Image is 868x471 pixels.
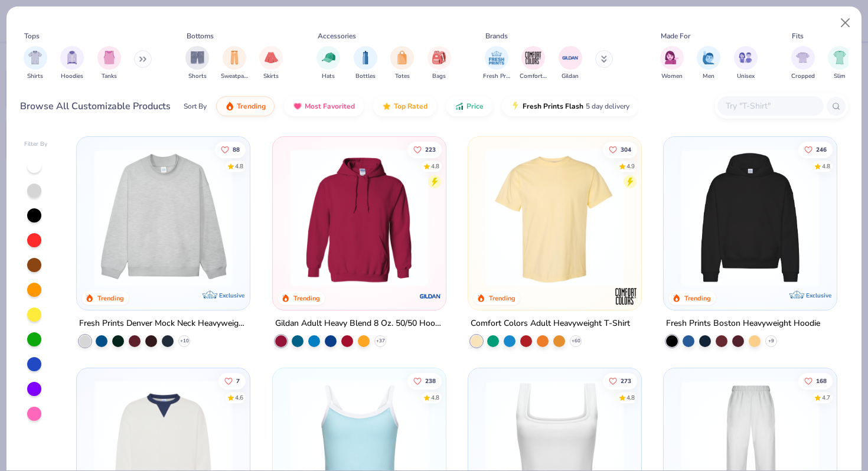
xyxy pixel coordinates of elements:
button: filter button [660,46,684,81]
button: filter button [60,46,84,81]
div: filter for Gildan [559,46,582,81]
div: filter for Hats [316,46,340,81]
span: 246 [816,146,827,152]
div: Sort By [184,101,207,112]
img: Women Image [665,51,678,64]
img: flash.gif [511,102,520,111]
img: Shorts Image [191,51,204,64]
button: filter button [520,46,547,81]
img: Gildan Image [562,49,579,67]
img: Cropped Image [796,51,810,64]
div: 4.8 [822,162,830,171]
button: filter button [259,46,283,81]
div: filter for Tanks [97,46,121,81]
div: 4.8 [235,162,243,171]
div: filter for Cropped [791,46,815,81]
div: Tops [24,31,40,41]
div: Browse All Customizable Products [20,99,171,113]
img: f5d85501-0dbb-4ee4-b115-c08fa3845d83 [89,149,238,286]
button: Top Rated [373,96,436,116]
button: Trending [216,96,275,116]
button: filter button [316,46,340,81]
span: Most Favorited [305,102,355,111]
img: Fresh Prints Image [488,49,505,67]
img: Shirts Image [28,51,42,64]
button: filter button [791,46,815,81]
img: Men Image [702,51,715,64]
div: filter for Shirts [24,46,47,81]
div: filter for Sweatpants [221,46,248,81]
span: 7 [236,378,240,384]
span: + 37 [376,338,384,345]
span: + 9 [768,338,774,345]
button: filter button [734,46,758,81]
div: filter for Skirts [259,46,283,81]
button: Close [834,12,857,34]
img: 029b8af0-80e6-406f-9fdc-fdf898547912 [480,149,629,286]
button: filter button [828,46,851,81]
span: 304 [621,146,631,152]
img: Hats Image [322,51,335,64]
div: filter for Bottles [354,46,377,81]
span: Trending [237,102,266,111]
span: Cropped [791,72,815,81]
span: Women [661,72,683,81]
div: 4.6 [235,394,243,403]
span: Totes [395,72,410,81]
span: Exclusive [806,292,831,299]
div: filter for Shorts [185,46,209,81]
input: Try "T-Shirt" [725,99,815,113]
div: filter for Men [697,46,720,81]
button: filter button [428,46,451,81]
div: filter for Women [660,46,684,81]
button: Like [407,373,441,390]
span: Fresh Prints Flash [523,102,583,111]
img: Bottles Image [359,51,372,64]
div: Accessories [318,31,356,41]
span: + 60 [571,338,580,345]
div: filter for Unisex [734,46,758,81]
span: Sweatpants [221,72,248,81]
span: Price [466,102,484,111]
img: Comfort Colors logo [614,284,638,308]
img: TopRated.gif [382,102,391,111]
span: 168 [816,378,827,384]
span: Exclusive [220,292,245,299]
button: filter button [97,46,121,81]
div: Gildan Adult Heavy Blend 8 Oz. 50/50 Hooded Sweatshirt [275,316,443,331]
div: filter for Comfort Colors [520,46,547,81]
button: filter button [185,46,209,81]
button: filter button [697,46,720,81]
img: 91acfc32-fd48-4d6b-bdad-a4c1a30ac3fc [676,149,825,286]
div: Fits [792,31,804,41]
span: Slim [834,72,846,81]
button: filter button [559,46,582,81]
div: Brands [485,31,508,41]
img: Bags Image [432,51,445,64]
span: Unisex [737,72,755,81]
span: 238 [425,378,435,384]
button: Like [215,141,246,158]
div: Bottoms [187,31,214,41]
img: Gildan logo [419,284,442,308]
div: filter for Fresh Prints [483,46,510,81]
img: 01756b78-01f6-4cc6-8d8a-3c30c1a0c8ac [285,149,434,286]
button: filter button [483,46,510,81]
span: Tanks [102,72,117,81]
img: Tanks Image [103,51,116,64]
img: Comfort Colors Image [524,49,542,67]
div: filter for Hoodies [60,46,84,81]
button: filter button [221,46,248,81]
button: Like [218,373,246,390]
img: most_fav.gif [293,102,302,111]
img: Unisex Image [739,51,752,64]
img: Hoodies Image [66,51,79,64]
button: Like [603,373,637,390]
span: Top Rated [394,102,428,111]
div: Fresh Prints Boston Heavyweight Hoodie [666,316,820,331]
div: 4.8 [626,394,635,403]
span: Skirts [263,72,279,81]
span: Shirts [27,72,43,81]
button: Price [446,96,492,116]
span: + 10 [180,338,189,345]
